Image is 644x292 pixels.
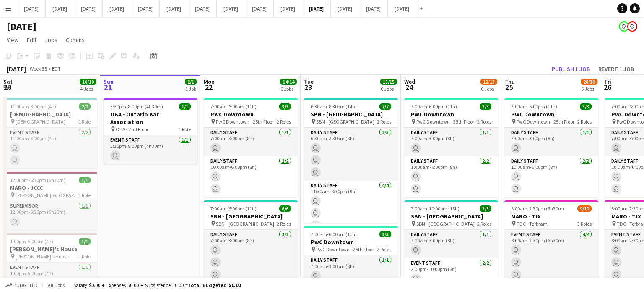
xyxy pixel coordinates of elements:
[204,230,298,283] app-card-role: Daily Staff3/37:00am-3:00pm (8h)
[216,221,274,227] span: SBN - [GEOGRAPHIC_DATA]
[46,0,74,17] button: [DATE]
[304,98,398,223] app-job-card: 6:30am-8:30pm (14h)7/7SBN - [GEOGRAPHIC_DATA] SBN - [GEOGRAPHIC_DATA]2 RolesDaily Staff3/36:30am-...
[7,65,26,73] div: [DATE]
[377,246,391,253] span: 2 Roles
[45,36,57,44] span: Jobs
[477,221,491,227] span: 2 Roles
[3,98,97,168] app-job-card: 11:00am-3:00pm (4h)2/2[DEMOGRAPHIC_DATA] [DEMOGRAPHIC_DATA]1 RoleEvent Staff2/211:00am-3:00pm (4h)
[80,79,96,85] span: 10/10
[274,0,302,17] button: [DATE]
[404,98,498,197] div: 7:00am-6:00pm (11h)3/3PwC Downtown PwC Downtown - 25th Floor2 RolesDaily Staff1/17:00am-3:00pm (8...
[3,245,97,253] h3: [PERSON_NAME]'s House
[79,103,91,110] span: 2/2
[581,79,597,85] span: 28/30
[13,282,38,288] span: Budgeted
[203,82,215,92] span: 22
[388,0,416,17] button: [DATE]
[210,205,257,212] span: 7:00am-6:00pm (11h)
[404,213,498,220] h3: SBN - [GEOGRAPHIC_DATA]
[2,82,13,92] span: 20
[66,36,85,44] span: Comms
[245,0,274,17] button: [DATE]
[3,172,97,230] app-job-card: 12:00pm-6:30pm (6h30m)1/1MARO - JCCC [PERSON_NAME][GEOGRAPHIC_DATA]1 RoleSupervisor1/112:00pm-6:3...
[627,21,637,32] app-user-avatar: Jolanta Rokowski
[104,110,197,126] h3: OBA - Ontario Bar Association
[7,36,18,44] span: View
[185,79,197,85] span: 1/1
[416,221,475,227] span: SBN - [GEOGRAPHIC_DATA]
[103,0,131,17] button: [DATE]
[517,221,548,227] span: TDC - Torbram
[3,233,97,291] app-job-card: 1:00pm-5:00pm (4h)1/1[PERSON_NAME]'s House [PERSON_NAME]'s House1 RoleEvent Staff1/11:00pm-5:00pm...
[304,238,398,246] h3: PwC Downtown
[16,192,78,198] span: [PERSON_NAME][GEOGRAPHIC_DATA]
[311,103,357,110] span: 6:30am-8:30pm (14h)
[204,98,298,197] app-job-card: 7:00am-6:00pm (11h)3/3PwC Downtown PwC Downtown - 25th Floor2 RolesDaily Staff1/17:00am-3:00pm (8...
[104,135,197,164] app-card-role: Event Staff1/13:30pm-8:00pm (4h30m)
[188,282,241,288] span: Total Budgeted $0.00
[73,282,241,288] div: Salary $0.00 + Expenses $0.00 + Subsistence $0.00 =
[131,0,160,17] button: [DATE]
[204,156,298,197] app-card-role: Daily Staff2/210:00am-6:00pm (8h)
[403,82,415,92] span: 24
[381,86,397,92] div: 6 Jobs
[481,86,497,92] div: 6 Jobs
[411,103,457,110] span: 7:00am-6:00pm (11h)
[511,103,557,110] span: 7:00am-6:00pm (11h)
[504,128,598,156] app-card-role: Daily Staff1/17:00am-3:00pm (8h)
[416,118,474,125] span: PwC Downtown - 25th Floor
[28,66,49,72] span: Week 38
[277,118,291,125] span: 2 Roles
[3,78,13,85] span: Sat
[504,98,598,197] app-job-card: 7:00am-6:00pm (11h)3/3PwC Downtown PwC Downtown - 25th Floor2 RolesDaily Staff1/17:00am-3:00pm (8...
[404,78,415,85] span: Wed
[204,128,298,156] app-card-role: Daily Staff1/17:00am-3:00pm (8h)
[303,82,314,92] span: 23
[42,34,61,45] a: Jobs
[577,221,592,227] span: 3 Roles
[3,201,97,230] app-card-role: Supervisor1/112:00pm-6:30pm (6h30m)
[480,205,491,212] span: 3/3
[279,205,291,212] span: 6/6
[605,78,611,85] span: Fri
[204,78,215,85] span: Mon
[316,118,374,125] span: SBN - [GEOGRAPHIC_DATA]
[10,103,56,110] span: 11:00am-3:00pm (4h)
[160,0,188,17] button: [DATE]
[603,82,611,92] span: 26
[104,98,197,164] app-job-card: 3:30pm-8:00pm (4h30m)1/1OBA - Ontario Bar Association OBA - 2nd Floor1 RoleEvent Staff1/13:30pm-8...
[52,66,61,72] div: EDT
[504,78,515,85] span: Thu
[404,128,498,156] app-card-role: Daily Staff1/17:00am-3:00pm (8h)
[217,0,245,17] button: [DATE]
[104,78,114,85] span: Sun
[517,118,574,125] span: PwC Downtown - 25th Floor
[311,231,357,237] span: 7:00am-6:00pm (11h)
[3,263,97,291] app-card-role: Event Staff1/11:00pm-5:00pm (4h)
[577,118,592,125] span: 2 Roles
[304,78,314,85] span: Tue
[404,230,498,258] app-card-role: Daily Staff1/17:00am-3:00pm (8h)
[62,34,88,45] a: Comms
[3,34,22,45] a: View
[548,63,593,74] button: Publish 1 job
[379,231,391,237] span: 3/3
[380,79,397,85] span: 15/15
[377,118,391,125] span: 2 Roles
[511,205,564,212] span: 8:00am-2:30pm (6h30m)
[504,156,598,197] app-card-role: Daily Staff2/210:00am-6:00pm (8h)
[595,63,637,74] button: Revert 1 job
[316,246,374,253] span: PwC Downtown - 25th Floor
[16,118,65,125] span: [DEMOGRAPHIC_DATA]
[79,177,91,183] span: 1/1
[304,181,398,246] app-card-role: Daily Staff4/411:30am-8:30pm (9h)
[3,128,97,168] app-card-role: Event Staff2/211:00am-3:00pm (4h)
[10,177,65,183] span: 12:00pm-6:30pm (6h30m)
[102,82,114,92] span: 21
